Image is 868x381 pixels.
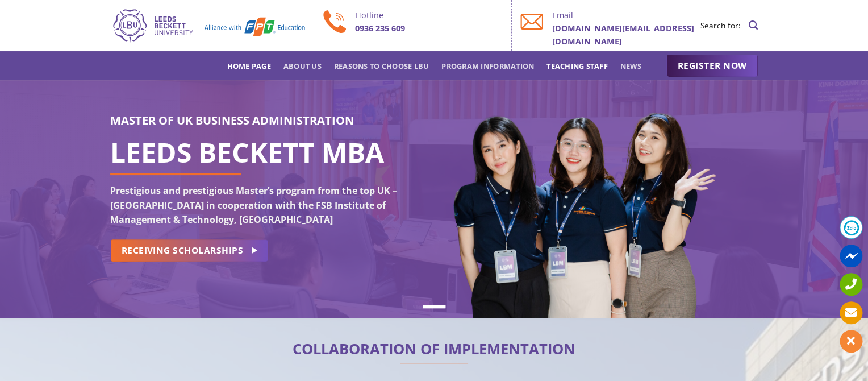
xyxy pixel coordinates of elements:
a: RECEIVING SCHOLARSHIPS [110,239,268,262]
img: line-lbu.jpg [400,363,468,364]
b: 0936 235 609 [355,23,405,34]
li: Search for: [700,19,741,32]
span: RECEIVING SCHOLARSHIPS [122,243,243,258]
strong: Prestigious and prestigious Master’s program from the top UK – [GEOGRAPHIC_DATA] in cooperation w... [110,184,397,226]
a: Search [749,14,758,36]
a: About Us [283,56,322,76]
a: Reasons to choose LBU [334,56,429,76]
a: Home page [227,56,270,76]
a: News [620,56,641,76]
p: Email [552,9,700,22]
a: Teaching staff [546,56,608,76]
p: Hotline [355,9,503,22]
b: [DOMAIN_NAME][EMAIL_ADDRESS][DOMAIN_NAME] [552,23,694,47]
li: Page dot 1 [423,305,445,308]
h3: MASTER OF UK BUSINESS ADMINISTRATION [110,111,425,130]
a: Program information [441,56,534,76]
h2: COLLABORATION OF IMPLEMENTATION [110,343,758,355]
h1: LEEDS BECKETT MBA [110,146,425,159]
img: Master of International Business Administration [110,7,306,44]
span: REGISTER NOW [678,59,747,73]
a: REGISTER NOW [666,55,758,77]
